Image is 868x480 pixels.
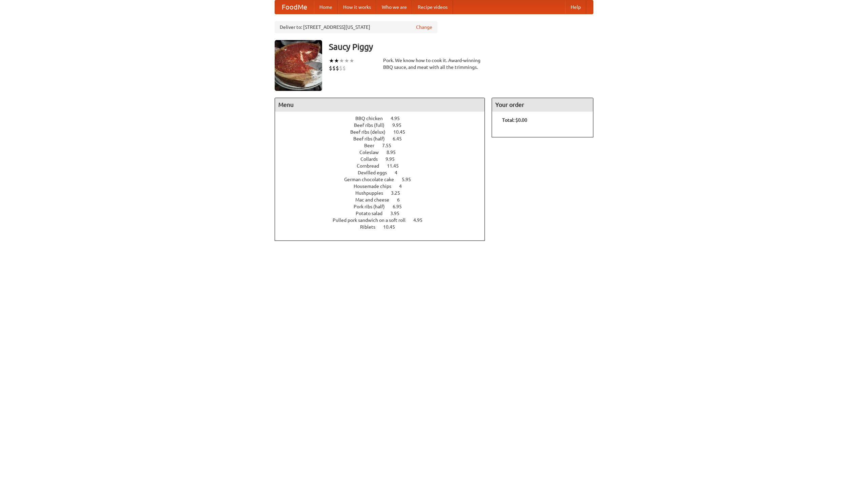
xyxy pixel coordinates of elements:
a: Help [565,0,586,14]
a: Recipe videos [412,0,453,14]
span: 10.45 [393,129,412,135]
a: Mac and cheese 6 [355,197,412,203]
span: 4.95 [413,217,429,223]
li: ★ [334,57,339,64]
span: Riblets [360,224,382,230]
a: Change [416,24,432,31]
a: Beef ribs (half) 6.45 [353,136,414,141]
a: Beef ribs (full) 9.95 [354,122,414,128]
span: Cornbread [357,163,386,169]
a: Potato salad 3.95 [356,211,412,216]
a: Hushpuppies 3.25 [355,190,413,196]
a: Pork ribs (half) 6.95 [354,204,414,209]
span: Mac and cheese [355,197,396,203]
h4: Your order [492,98,593,112]
span: Housemade chips [354,184,398,189]
span: 10.45 [383,224,402,230]
span: Coleslaw [359,150,386,155]
li: ★ [349,57,354,64]
li: ★ [339,57,344,64]
span: Beef ribs (half) [353,136,392,141]
div: Deliver to: [STREET_ADDRESS][US_STATE] [275,21,437,33]
li: $ [332,64,336,72]
a: Riblets 10.45 [360,224,408,230]
span: 8.95 [387,150,402,155]
span: BBQ chicken [355,116,390,121]
span: 9.95 [386,156,401,162]
li: $ [339,64,342,72]
li: $ [342,64,346,72]
li: $ [336,64,339,72]
li: ★ [329,57,334,64]
span: Beef ribs (delux) [350,129,392,135]
h4: Menu [275,98,485,112]
a: How it works [338,0,376,14]
a: Collards 9.95 [360,156,407,162]
div: Pork. We know how to cook it. Award-winning BBQ sauce, and meat with all the trimmings. [383,57,485,71]
a: Housemade chips 4 [354,184,414,189]
a: Devilled eggs 4 [358,170,410,175]
li: ★ [344,57,349,64]
span: Devilled eggs [358,170,394,175]
span: 3.25 [391,190,407,196]
span: 5.95 [402,177,418,182]
a: Home [314,0,338,14]
a: Beef ribs (delux) 10.45 [350,129,418,135]
span: Potato salad [356,211,389,216]
h3: Saucy Piggy [329,40,593,54]
img: angular.jpg [275,40,322,91]
a: Who we are [376,0,412,14]
a: Pulled pork sandwich on a soft roll 4.95 [333,217,435,223]
span: 6.45 [393,136,409,141]
a: Coleslaw 8.95 [359,150,408,155]
a: Cornbread 11.45 [357,163,411,169]
span: 9.95 [392,122,408,128]
b: Total: $0.00 [502,117,527,123]
span: Hushpuppies [355,190,390,196]
a: German chocolate cake 5.95 [344,177,423,182]
span: 3.95 [390,211,406,216]
span: 7.55 [382,143,398,148]
span: Pulled pork sandwich on a soft roll [333,217,412,223]
li: $ [329,64,332,72]
span: Beef ribs (full) [354,122,391,128]
span: 6 [397,197,407,203]
a: Beer 7.55 [364,143,404,148]
span: 4 [395,170,404,175]
span: Pork ribs (half) [354,204,392,209]
span: Beer [364,143,381,148]
span: Collards [360,156,384,162]
span: 4.95 [391,116,407,121]
a: BBQ chicken 4.95 [355,116,412,121]
a: FoodMe [275,0,314,14]
span: German chocolate cake [344,177,401,182]
span: 6.95 [393,204,409,209]
span: 11.45 [387,163,406,169]
span: 4 [399,184,409,189]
